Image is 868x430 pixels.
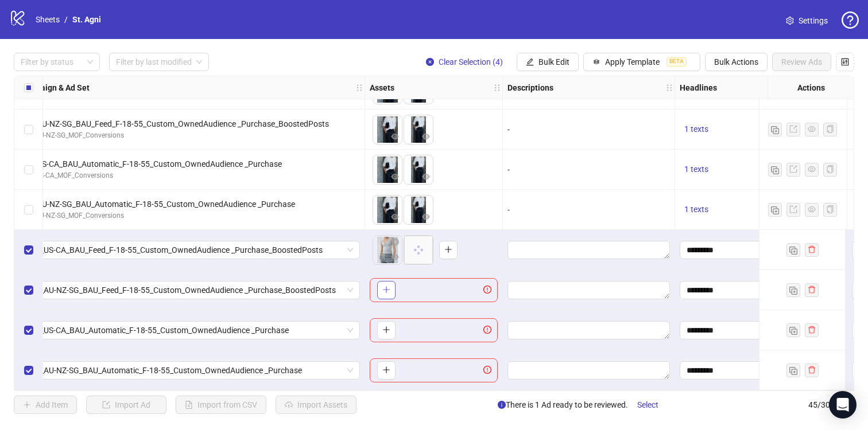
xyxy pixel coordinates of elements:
[20,158,360,170] div: TTA_US-CA_BAU_Automatic_F-18-55_Custom_OwnedAudience _Purchase
[789,125,797,133] span: export
[64,13,68,26] li: /
[808,398,854,411] span: 45 / 300 items
[583,53,700,71] button: Apply TemplateBETA
[672,76,675,99] div: Resize Descriptions column
[70,13,103,26] a: St. Agni
[33,13,62,26] a: Sheets
[605,57,660,67] span: Apply Template
[419,210,433,224] button: Preview
[20,81,90,94] strong: Campaign & Ad Set
[786,283,800,297] button: Duplicate
[382,366,390,374] span: plus
[377,281,396,299] button: Add
[768,203,782,217] button: Duplicate
[391,213,399,221] span: eye
[417,53,512,71] button: Clear Selection (4)
[377,321,396,339] button: Add
[20,210,360,221] div: TTA_AU-NZ-SG_MOF_Conversions
[498,396,668,414] span: There is 1 Ad ready to be reviewed.
[26,322,353,339] span: TTA_US-CA_BAU_Automatic_F-18-55_Custom_OwnedAudience _Purchase
[419,170,433,184] button: Preview
[836,53,854,71] button: Configure table settings
[14,270,43,310] div: Select row 43
[789,205,797,213] span: export
[808,125,816,133] span: eye
[20,118,360,130] div: TTA_AU-NZ-SG_BAU_Feed_F-18-55_Custom_OwnedAudience _Purchase_BoostedPosts
[439,241,458,259] button: Add
[507,281,670,299] div: Edit values
[797,81,825,94] strong: Actions
[14,350,43,390] div: Select row 45
[373,155,402,184] img: Asset 1
[498,401,506,409] span: info-circle
[20,130,360,141] div: TTA_AU-NZ-SG_MOF_Conversions
[786,363,800,377] button: Duplicate
[426,58,434,66] span: close-circle
[362,76,365,99] div: Resize Campaign & Ad Set column
[388,251,402,264] button: Preview
[483,366,495,374] span: exclamation-circle
[680,203,713,217] button: 1 texts
[829,391,857,419] div: Open Intercom Messenger
[684,165,708,174] span: 1 texts
[26,241,353,259] span: TTA_US-CA_BAU_Feed_F-18-55_Custom_OwnedAudience _Purchase_BoostedPosts
[20,198,360,210] div: TTA_AU-NZ-SG_BAU_Automatic_F-18-55_Custom_OwnedAudience _Purchase
[680,361,842,380] div: Edit values
[20,170,360,181] div: TTA_US-CA_MOF_Conversions
[507,125,510,134] span: -
[786,243,800,257] button: Duplicate
[422,132,430,140] span: eye
[86,396,166,414] button: Import Ad
[373,196,402,224] img: Asset 1
[388,210,402,224] button: Preview
[714,57,758,67] span: Bulk Actions
[14,396,77,414] button: Add Item
[507,361,670,380] div: Edit values
[388,170,402,184] button: Preview
[404,155,433,184] img: Asset 2
[419,130,433,144] button: Preview
[768,163,782,177] button: Duplicate
[841,58,849,66] span: control
[422,213,430,221] span: eye
[391,173,399,181] span: eye
[526,58,534,66] span: edit
[388,130,402,144] button: Preview
[404,196,433,224] img: Asset 2
[14,190,43,230] div: Select row 41
[786,323,800,337] button: Duplicate
[808,165,816,173] span: eye
[680,321,842,339] div: Edit values
[538,57,569,67] span: Bulk Edit
[14,150,43,190] div: Select row 40
[501,84,509,92] span: holder
[680,241,842,259] div: Edit values
[637,400,658,409] span: Select
[422,173,430,181] span: eye
[26,282,353,299] span: TTA_AU-NZ-SG_BAU_Feed_F-18-55_Custom_OwnedAudience _Purchase_BoostedPosts
[493,84,501,92] span: holder
[483,326,495,334] span: exclamation-circle
[772,53,831,71] button: Review Ads
[507,241,670,259] div: Edit values
[14,76,43,99] div: Select all rows
[14,110,43,150] div: Select row 39
[404,115,433,144] img: Asset 2
[799,14,828,27] span: Settings
[382,286,390,294] span: plus
[507,81,553,94] strong: Descriptions
[391,253,399,261] span: eye
[382,326,390,334] span: plus
[373,236,402,264] img: Asset 1
[628,396,668,414] button: Select
[517,53,579,71] button: Bulk Edit
[768,123,782,136] button: Duplicate
[684,124,708,134] span: 1 texts
[705,53,768,71] button: Bulk Actions
[444,245,452,253] span: plus
[680,81,717,94] strong: Headlines
[388,236,402,249] button: Delete
[355,84,363,92] span: holder
[680,281,842,299] div: Edit values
